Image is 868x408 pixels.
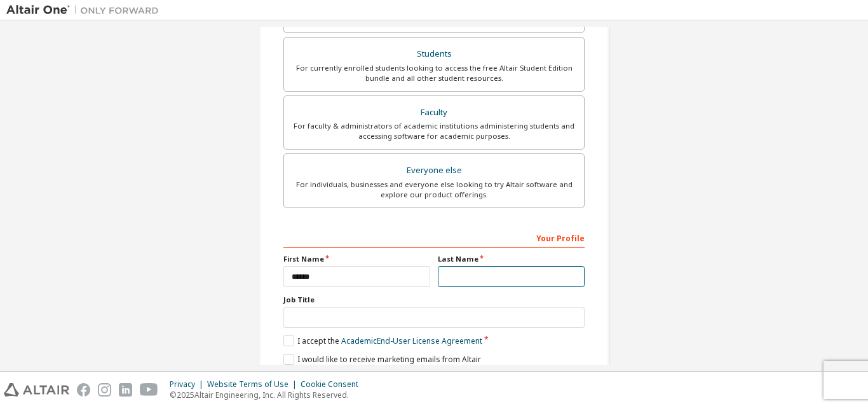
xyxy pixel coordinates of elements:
[438,254,585,264] label: Last Name
[170,390,366,400] p: © 2025 Altair Engineering, Inc. All Rights Reserved.
[283,295,585,305] label: Job Title
[292,162,576,179] div: Everyone else
[119,383,132,397] img: linkedin.svg
[77,383,90,397] img: facebook.svg
[283,227,585,248] div: Your Profile
[4,383,69,397] img: altair_logo.svg
[170,379,207,390] div: Privacy
[292,45,576,63] div: Students
[292,63,576,83] div: For currently enrolled students looking to access the free Altair Student Edition bundle and all ...
[140,383,158,397] img: youtube.svg
[341,335,482,346] a: Academic End-User License Agreement
[292,179,576,200] div: For individuals, businesses and everyone else looking to try Altair software and explore our prod...
[283,354,481,365] label: I would like to receive marketing emails from Altair
[283,335,482,346] label: I accept the
[301,379,366,390] div: Cookie Consent
[283,254,430,264] label: First Name
[207,379,301,390] div: Website Terms of Use
[292,104,576,122] div: Faculty
[292,121,576,141] div: For faculty & administrators of academic institutions administering students and accessing softwa...
[98,383,111,397] img: instagram.svg
[6,4,165,17] img: Altair One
